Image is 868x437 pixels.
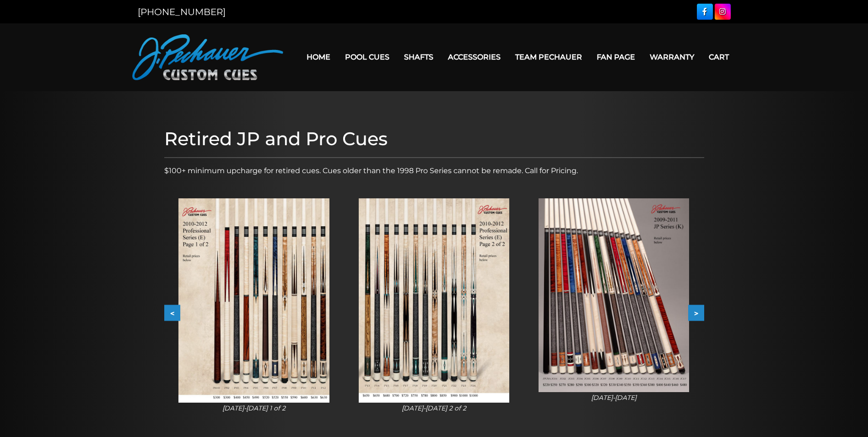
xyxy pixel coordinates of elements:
a: Home [299,45,338,69]
a: [PHONE_NUMBER] [138,6,226,17]
i: [DATE]-[DATE] 2 of 2 [402,404,466,412]
img: Pechauer Custom Cues [132,34,283,80]
button: < [164,305,180,321]
a: Shafts [397,45,441,69]
h1: Retired JP and Pro Cues [164,128,704,150]
div: Carousel Navigation [164,305,704,321]
a: Team Pechauer [508,45,589,69]
a: Accessories [441,45,508,69]
p: $100+ minimum upcharge for retired cues. Cues older than the 1998 Pro Series cannot be remade. Ca... [164,165,704,176]
a: Fan Page [589,45,642,69]
a: Pool Cues [338,45,397,69]
i: [DATE]-[DATE] 1 of 2 [222,404,286,412]
i: [DATE]-[DATE] [591,393,636,402]
a: Warranty [642,45,701,69]
a: Cart [701,45,736,69]
button: > [688,305,704,321]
